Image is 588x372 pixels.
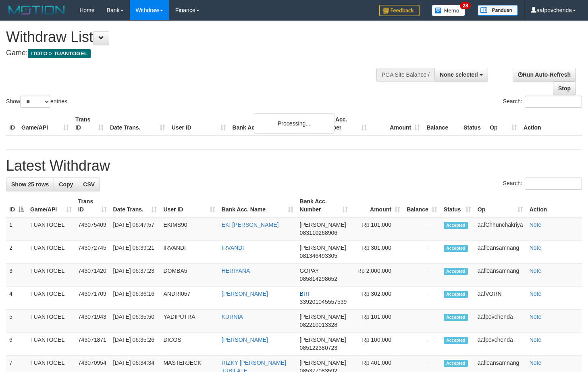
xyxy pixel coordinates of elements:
div: PGA Site Balance / [376,68,434,82]
a: Note [530,313,542,320]
span: Accepted [444,222,468,229]
span: Copy 085814298652 to clipboard [300,276,337,282]
span: None selected [440,71,478,78]
span: Accepted [444,268,468,275]
th: Bank Acc. Number: activate to sort column ascending [297,194,351,217]
td: - [403,263,440,286]
th: Op [486,112,520,135]
a: Note [530,268,542,274]
a: Note [530,359,542,366]
a: Note [530,290,542,297]
h4: Game: [6,49,384,57]
span: Accepted [444,245,468,252]
td: 743072745 [75,240,110,263]
th: Bank Acc. Name [229,112,317,135]
th: Balance: activate to sort column ascending [403,194,440,217]
label: Search: [503,178,582,190]
span: BRI [300,290,309,297]
td: aafleansamnang [474,240,526,263]
span: CSV [83,181,95,188]
span: ITOTO > TUANTOGEL [28,49,91,58]
th: Bank Acc. Number [317,112,370,135]
th: Amount [370,112,423,135]
td: 743071943 [75,309,110,332]
td: Rp 100,000 [351,332,403,355]
td: EKIMS90 [160,217,218,240]
span: Copy 085122380723 to clipboard [300,345,337,351]
td: aafChhunchakriya [474,217,526,240]
a: [PERSON_NAME] [222,290,268,297]
td: aafpovchenda [474,332,526,355]
td: TUANTOGEL [27,286,75,309]
input: Search: [525,96,582,108]
td: ANDRI057 [160,286,218,309]
td: Rp 2,000,000 [351,263,403,286]
img: Button%20Memo.svg [432,5,465,16]
th: User ID [168,112,229,135]
td: 743071709 [75,286,110,309]
span: Accepted [444,360,468,367]
td: DICOS [160,332,218,355]
th: Game/API [18,112,72,135]
td: - [403,286,440,309]
span: [PERSON_NAME] [300,336,346,343]
a: Note [530,222,542,228]
a: Note [530,245,542,251]
td: 2 [6,240,27,263]
td: TUANTOGEL [27,309,75,332]
td: Rp 101,000 [351,217,403,240]
td: [DATE] 06:47:57 [110,217,160,240]
td: [DATE] 06:35:26 [110,332,160,355]
th: Action [520,112,582,135]
td: aafpovchenda [474,309,526,332]
span: [PERSON_NAME] [300,222,346,228]
th: ID [6,112,18,135]
td: DOMBA5 [160,263,218,286]
th: ID: activate to sort column descending [6,194,27,217]
img: MOTION_logo.png [6,4,67,16]
td: 4 [6,286,27,309]
th: Date Trans. [107,112,168,135]
span: Copy 339201045557539 to clipboard [300,299,347,305]
td: 3 [6,263,27,286]
a: Note [530,336,542,343]
td: Rp 101,000 [351,309,403,332]
span: GOPAY [300,268,319,274]
td: TUANTOGEL [27,332,75,355]
td: 6 [6,332,27,355]
span: Copy 082210013328 to clipboard [300,322,337,328]
td: [DATE] 06:39:21 [110,240,160,263]
th: Action [526,194,582,217]
input: Search: [525,178,582,190]
a: CSV [78,178,100,191]
td: aafVORN [474,286,526,309]
th: Trans ID [72,112,107,135]
a: HERIYANA [222,268,250,274]
td: - [403,332,440,355]
td: 743071871 [75,332,110,355]
span: Show 25 rows [11,181,49,188]
th: Date Trans.: activate to sort column ascending [110,194,160,217]
th: Balance [423,112,460,135]
a: EKI [PERSON_NAME] [222,222,279,228]
a: KURNIA [222,313,243,320]
h1: Latest Withdraw [6,158,582,174]
img: panduan.png [478,5,518,16]
button: None selected [434,68,488,82]
select: Showentries [20,96,50,108]
td: 5 [6,309,27,332]
td: 743075409 [75,217,110,240]
a: Stop [553,82,576,95]
label: Show entries [6,96,67,108]
td: [DATE] 06:35:50 [110,309,160,332]
td: [DATE] 06:37:23 [110,263,160,286]
span: Copy 083110268906 to clipboard [300,230,337,236]
th: Bank Acc. Name: activate to sort column ascending [218,194,297,217]
td: [DATE] 06:36:16 [110,286,160,309]
td: - [403,217,440,240]
a: IRVANDI [222,245,244,251]
a: Show 25 rows [6,178,54,191]
div: Processing... [254,113,335,134]
th: User ID: activate to sort column ascending [160,194,218,217]
span: [PERSON_NAME] [300,359,346,366]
